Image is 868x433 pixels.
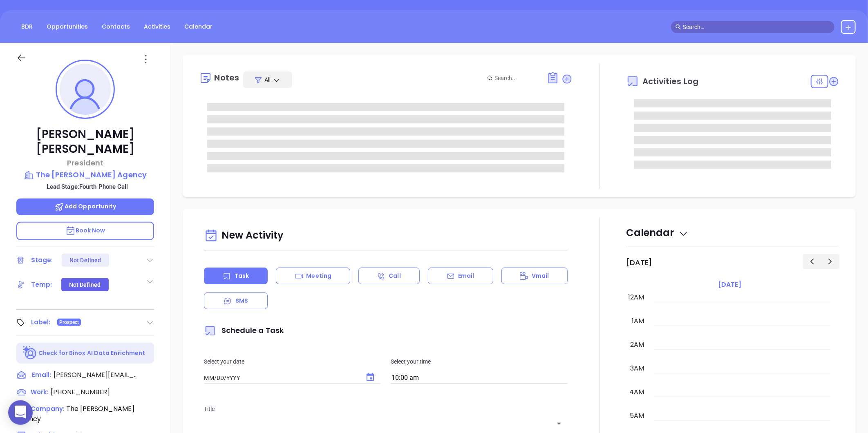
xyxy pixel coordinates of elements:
p: SMS [235,297,248,305]
span: Book Now [65,226,105,234]
span: [PERSON_NAME][EMAIL_ADDRESS][DOMAIN_NAME] [54,370,139,380]
span: Schedule a Task [204,325,284,335]
div: Label: [31,316,51,328]
p: Meeting [306,272,331,280]
p: Email [458,272,474,280]
span: Add Opportunity [54,202,116,210]
div: 2am [629,340,646,350]
button: Previous day [803,254,821,269]
p: [PERSON_NAME] [PERSON_NAME] [16,127,154,156]
span: Activities Log [642,77,698,85]
img: profile-user [60,64,111,115]
input: Search... [494,74,538,83]
div: 5am [628,411,646,421]
span: Calendar [626,226,689,239]
p: Title [204,404,568,413]
p: Task [235,272,249,280]
span: Company: [31,404,65,413]
h2: [DATE] [626,258,652,267]
span: All [264,76,271,84]
p: Vmail [532,272,549,280]
p: Check for Binox AI Data Enrichment [38,349,145,357]
div: Not Defined [69,254,101,267]
span: Work: [31,388,49,396]
span: Email: [32,370,51,381]
a: Activities [139,20,175,33]
input: Search… [683,22,830,31]
img: Ai-Enrich-DaqCidB-.svg [23,346,37,360]
div: 12am [626,292,646,302]
span: The [PERSON_NAME] Agency [16,404,134,424]
div: 3am [629,364,646,373]
div: 1am [630,316,646,326]
button: Choose date, selected date is Aug 29, 2025 [360,368,380,387]
p: Select your date [204,357,381,366]
div: New Activity [204,225,568,246]
a: [DATE] [716,279,743,290]
p: President [16,157,154,168]
button: Next day [821,254,839,269]
a: Contacts [97,20,135,33]
div: Stage: [31,254,53,266]
div: Not Defined [69,278,101,291]
div: Notes [214,74,239,82]
p: Call [389,272,400,280]
span: Prospect [59,318,79,327]
a: Calendar [179,20,217,33]
div: Temp: [31,279,52,291]
a: The [PERSON_NAME] Agency [16,169,154,181]
a: BDR [16,20,38,33]
input: MM/DD/YYYY [204,375,357,382]
p: Select your time [391,357,568,366]
button: Open [553,418,565,429]
a: Opportunities [42,20,93,33]
span: [PHONE_NUMBER] [51,387,110,397]
span: search [676,24,681,30]
p: Lead Stage: Fourth Phone Call [20,181,154,192]
div: 4am [628,387,646,397]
